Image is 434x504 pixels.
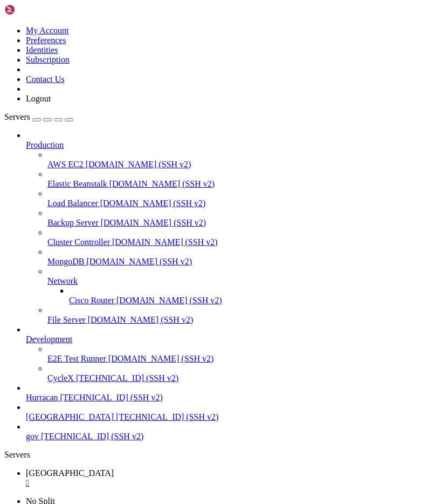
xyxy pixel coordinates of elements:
[47,354,430,364] a: E2E Test Runner [DOMAIN_NAME] (SSH v2)
[9,246,13,254] span: ╎
[285,188,289,196] span: │
[276,263,280,271] span: ╎
[4,188,9,196] span: │
[26,12,43,21] span: 1074
[229,363,276,371] span: (shift+tab)
[26,393,58,402] span: Hurracan
[4,171,298,179] span: ╭──────────────────────────────────────────────────────────────────╮
[9,312,13,321] span: ╎
[272,221,276,229] span: │
[76,373,178,383] span: [TECHNICAL_ID] (SSH v2)
[47,267,430,305] li: Network
[9,263,13,271] span: ╎
[289,246,293,254] span: ╎
[86,160,191,169] span: [DOMAIN_NAME] (SSH v2)
[69,286,430,305] li: Cisco Router [DOMAIN_NAME] (SSH v2)
[108,354,214,363] span: [DOMAIN_NAME] (SSH v2)
[88,315,194,324] span: [DOMAIN_NAME] (SSH v2)
[4,254,9,262] span: │
[26,55,43,63] span: 1078
[69,296,430,305] a: Cisco Router [DOMAIN_NAME] (SSH v2)
[276,296,280,304] span: ╎
[26,38,43,46] span: 1076
[17,304,30,312] span: 258
[26,46,43,54] span: 1077
[41,432,143,441] span: [TECHNICAL_ID] (SSH v2)
[43,288,211,296] span: + y').addEventListener('click', () => {
[4,288,9,296] span: │
[26,36,66,45] a: Preferences
[47,373,74,383] span: CycleX
[26,383,430,403] li: Hurracan [TECHNICAL_ID] (SSH v2)
[47,179,430,189] a: Elastic Beanstalk [DOMAIN_NAME] (SSH v2)
[30,329,99,337] span: showMainMenu() {
[177,346,181,354] span: │
[116,412,218,421] span: [TECHNICAL_ID] (SSH v2)
[17,312,30,321] span: 259
[9,221,13,229] span: ╎
[4,296,9,304] span: │
[4,354,9,362] span: │
[129,363,229,371] span: js/ during this session
[26,26,69,35] a: My Account
[276,254,280,262] span: ╎
[26,140,64,149] span: Production
[47,189,430,208] li: Load Balancer [DOMAIN_NAME] (SSH v2)
[30,271,35,279] span: +
[47,276,78,285] span: Network
[4,179,9,187] span: │
[43,55,116,63] span: // Initialize app
[216,205,220,213] span: │
[250,329,254,337] span: │
[26,29,43,37] span: 1075
[26,422,430,441] li: gov [TECHNICAL_ID] (SSH v2)
[30,304,91,312] span: + });
[194,196,198,204] span: ╎
[17,329,30,337] span: 261
[198,196,203,204] span: │
[13,179,52,187] span: Edit file
[30,296,190,304] span: + this.hideStatsModal();
[4,271,9,279] span: │
[47,344,430,364] li: E2E Test Runner [DOMAIN_NAME] (SSH v2)
[242,371,263,379] span: (esc)
[47,160,430,169] a: AWS EC2 [DOMAIN_NAME] (SSH v2)
[4,205,9,213] span: │
[9,304,13,312] span: ╎
[17,229,30,237] span: 251
[9,205,13,213] span: ╎
[4,371,9,379] span: │
[47,305,430,325] li: File Server [DOMAIN_NAME] (SSH v2)
[30,237,263,246] span: + document.getElementById('close-stats-btn').
[26,478,430,488] a: 
[9,213,13,221] span: ╎
[233,213,237,221] span: │
[4,154,9,162] span: ●
[280,237,285,246] span: │
[17,213,30,221] span: 249
[30,205,35,213] span: }
[4,279,9,287] span: │
[4,379,298,387] span: ╰──────────────────────────────────────────────────────────────────╯
[4,371,293,379] x-row: No, and tell [PERSON_NAME] what to do differently
[9,229,13,237] span: ╎
[13,87,203,96] span: Update(/var/www/supercacho/public/js/app.js)
[30,263,91,271] span: + });
[43,38,47,46] span: }
[9,271,13,279] span: ╎
[26,140,430,150] a: Production
[26,403,430,422] li: [GEOGRAPHIC_DATA] [TECHNICAL_ID] (SSH v2)
[60,393,163,402] span: [TECHNICAL_ID] (SSH v2)
[43,246,194,254] span: + addEventListener('click', () => {
[17,279,30,287] span: 256
[229,179,233,187] span: │
[47,199,430,208] a: Load Balancer [DOMAIN_NAME] (SSH v2)
[280,229,285,237] span: │
[47,150,430,169] li: AWS EC2 [DOMAIN_NAME] (SSH v2)
[13,154,203,162] span: Update(/var/www/supercacho/public/js/app.js)
[22,371,30,379] span: 3.
[280,254,285,262] span: │
[9,71,207,79] span: Теперь добавлю обработчик для кнопки закрытия:
[280,304,285,312] span: │
[112,237,218,247] span: [DOMAIN_NAME] (SSH v2)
